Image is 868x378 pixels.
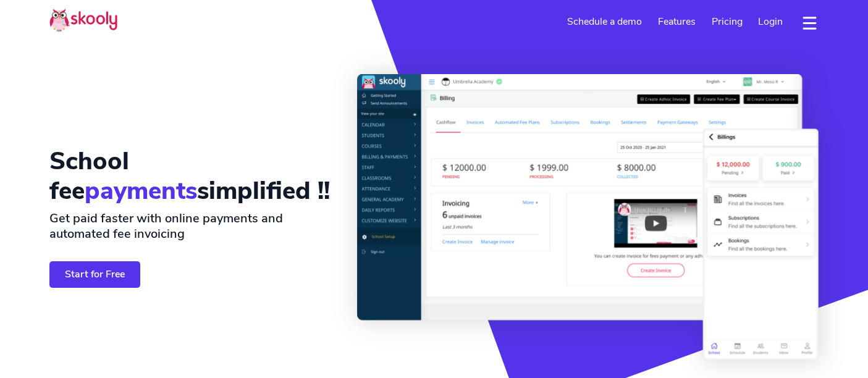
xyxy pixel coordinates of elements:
a: Login [750,12,791,31]
span: Pricing [712,15,743,28]
a: Pricing [704,12,751,31]
h2: Get paid faster with online payments and automated fee invoicing [49,211,337,241]
a: Start for Free [49,261,140,288]
img: School Billing, Invoicing, Payments System & Software - <span class='notranslate'>Skooly | Try fo... [357,74,819,360]
h1: School fee simplified !! [49,146,337,206]
button: dropdown menu [801,9,819,37]
span: Login [758,15,783,28]
a: Features [650,12,704,31]
span: payments [85,174,197,208]
img: Skooly [49,8,117,32]
a: Schedule a demo [560,12,651,31]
